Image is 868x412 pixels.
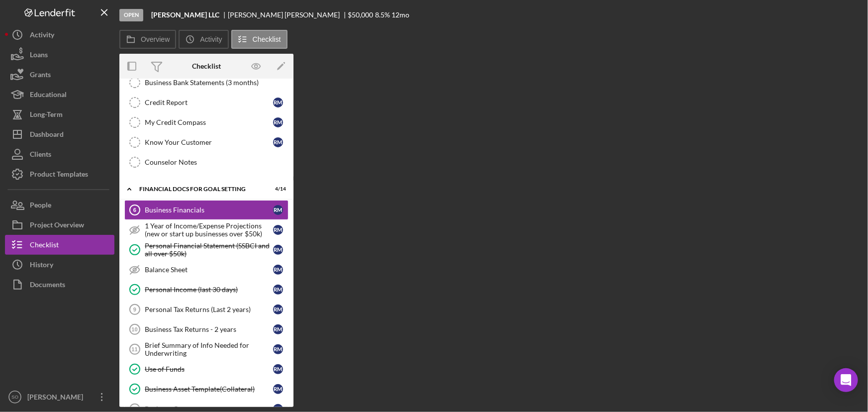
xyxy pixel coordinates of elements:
[228,11,348,19] div: [PERSON_NAME] [PERSON_NAME]
[200,35,222,43] label: Activity
[5,45,114,65] button: Loans
[145,138,273,146] div: Know Your Customer
[145,306,273,313] div: Personal Tax Returns (Last 2 years)
[273,245,283,255] div: R M
[145,79,288,87] div: Business Bank Statements (3 months)
[124,200,289,220] a: 6Business FinancialsRM
[5,387,114,407] button: SO[PERSON_NAME]
[151,11,219,19] b: [PERSON_NAME] LLC
[133,307,136,312] tspan: 9
[5,235,114,255] a: Checklist
[30,164,88,187] div: Product Templates
[30,275,65,297] div: Documents
[124,359,289,379] a: Use of FundsRM
[30,104,63,127] div: Long-Term
[391,11,409,19] div: 12 mo
[124,73,289,93] a: Business Bank Statements (3 months)
[139,186,261,192] div: Financial Docs for Goal Setting
[273,285,283,295] div: R M
[273,364,283,374] div: R M
[30,144,51,167] div: Clients
[192,62,221,70] div: Checklist
[131,326,137,332] tspan: 10
[131,346,137,352] tspan: 11
[141,35,170,43] label: Overview
[30,45,48,67] div: Loans
[30,195,51,217] div: People
[30,124,64,147] div: Dashboard
[119,9,143,21] div: Open
[273,384,283,394] div: R M
[5,255,114,275] button: History
[5,275,114,295] button: Documents
[145,286,273,294] div: Personal Income (last 30 days)
[124,319,289,339] a: 10Business Tax Returns - 2 yearsRM
[124,260,289,280] a: Balance SheetRM
[273,265,283,275] div: R M
[145,385,273,393] div: Business Asset Template(Collateral)
[5,65,114,85] button: Grants
[375,11,390,19] div: 8.5 %
[5,164,114,184] button: Product Templates
[124,93,289,112] a: Credit ReportRM
[30,255,53,277] div: History
[131,406,138,412] tspan: 14
[273,344,283,354] div: R M
[124,132,289,152] a: Know Your CustomerRM
[25,387,90,410] div: [PERSON_NAME]
[253,35,281,43] label: Checklist
[273,205,283,215] div: R M
[124,280,289,300] a: Personal Income (last 30 days)RM
[348,10,374,19] span: $50,000
[124,152,289,172] a: Counselor Notes
[124,240,289,260] a: Personal Financial Statement (SSBCI and all over $50k)RM
[273,324,283,334] div: R M
[145,99,273,106] div: Credit Report
[268,186,286,192] div: 4 / 14
[30,65,51,87] div: Grants
[30,215,84,237] div: Project Overview
[11,395,18,400] text: SO
[124,220,289,240] a: 1 Year of Income/Expense Projections (new or start up businesses over $50k)RM
[145,325,273,333] div: Business Tax Returns - 2 years
[5,124,114,144] button: Dashboard
[30,235,59,257] div: Checklist
[5,104,114,124] button: Long-Term
[5,144,114,164] button: Clients
[145,341,273,357] div: Brief Summary of Info Needed for Underwriting
[834,368,858,392] div: Open Intercom Messenger
[145,266,273,274] div: Balance Sheet
[30,85,67,107] div: Educational
[5,195,114,215] button: People
[145,242,273,258] div: Personal Financial Statement (SSBCI and all over $50k)
[145,118,273,126] div: My Credit Compass
[5,215,114,235] button: Project Overview
[145,158,288,166] div: Counselor Notes
[273,225,283,235] div: R M
[145,365,273,373] div: Use of Funds
[273,137,283,147] div: R M
[5,85,114,104] button: Educational
[124,339,289,359] a: 11Brief Summary of Info Needed for UnderwritingRM
[145,222,273,238] div: 1 Year of Income/Expense Projections (new or start up businesses over $50k)
[5,25,114,45] button: Activity
[231,30,288,49] button: Checklist
[133,207,136,213] tspan: 6
[273,305,283,314] div: R M
[124,112,289,132] a: My Credit CompassRM
[273,98,283,107] div: R M
[145,206,273,214] div: Business Financials
[124,379,289,399] a: Business Asset Template(Collateral)RM
[124,300,289,319] a: 9Personal Tax Returns (Last 2 years)RM
[119,30,176,49] button: Overview
[273,117,283,127] div: R M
